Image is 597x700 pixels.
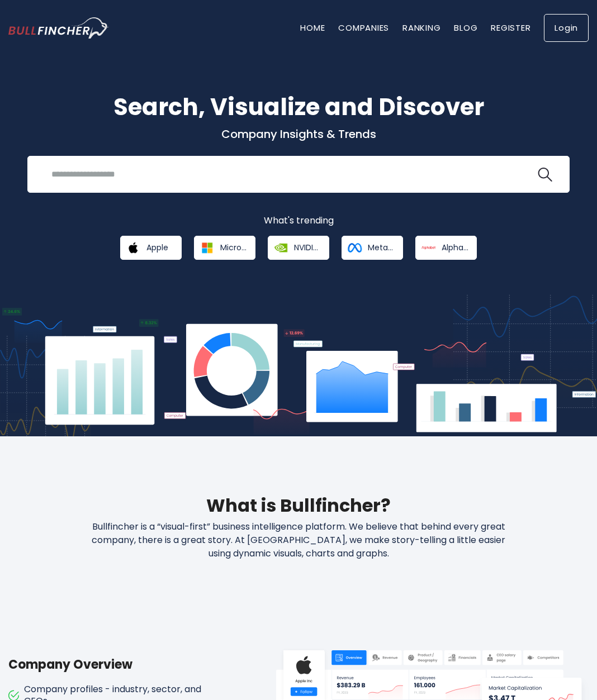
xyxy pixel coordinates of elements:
[368,242,395,253] span: Meta Platforms
[8,492,589,519] h2: What is Bullfincher?
[8,655,218,674] h3: Company Overview
[8,17,126,39] a: Go to homepage
[342,236,403,260] a: Meta Platforms
[194,236,255,260] a: Microsoft Corporation
[454,22,477,34] a: Blog
[300,22,325,34] a: Home
[415,236,477,260] a: Alphabet
[402,22,440,34] a: Ranking
[491,22,530,34] a: Register
[146,242,168,253] span: Apple
[442,242,469,253] span: Alphabet
[8,127,589,141] p: Company Insights & Trends
[220,242,248,253] span: Microsoft Corporation
[294,242,321,253] span: NVIDIA Corporation
[8,17,109,39] img: bullfincher logo
[60,520,538,560] p: Bullfincher is a “visual-first” business intelligence platform. We believe that behind every grea...
[8,89,589,125] h1: Search, Visualize and Discover
[538,168,552,182] img: search icon
[8,215,589,227] p: What's trending
[120,236,182,260] a: Apple
[268,236,329,260] a: NVIDIA Corporation
[338,22,389,34] a: Companies
[544,14,589,42] a: Login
